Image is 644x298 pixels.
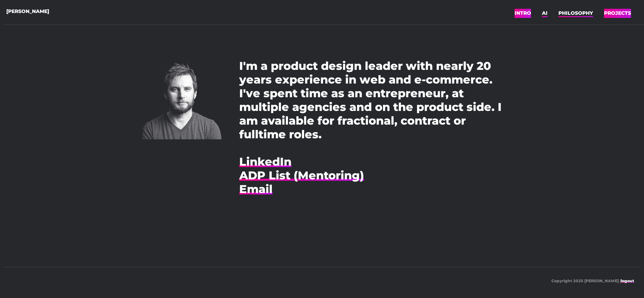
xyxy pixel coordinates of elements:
a: [PERSON_NAME] [6,6,49,16]
p: Copyright 2025 [PERSON_NAME] | [544,271,641,291]
p: I'm a product design leader with nearly 20 years experience in web and e-commerce. I've spent tim... [142,59,502,196]
a: AI [542,8,548,18]
a: ADP List (Mentoring) [239,168,364,182]
a: Email [239,182,273,196]
a: logout [621,278,634,283]
a: PHILOSOPHY [558,8,593,18]
a: INTRO [515,8,531,18]
a: PROJECTS [604,8,631,18]
a: LinkedIn [239,155,291,168]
